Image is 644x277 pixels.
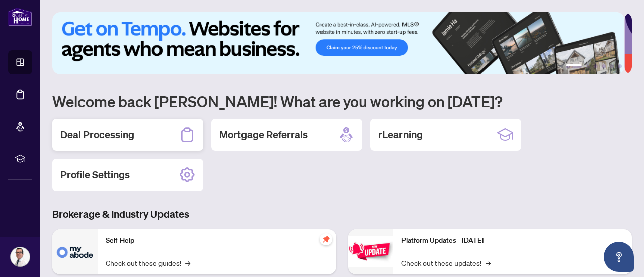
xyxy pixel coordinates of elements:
button: 2 [586,64,590,68]
h2: rLearning [378,128,423,142]
button: 4 [602,64,606,68]
button: 3 [594,64,598,68]
span: → [185,257,190,268]
span: pushpin [320,233,332,245]
h1: Welcome back [PERSON_NAME]! What are you working on [DATE]? [52,91,632,111]
p: Platform Updates - [DATE] [401,235,624,246]
img: Profile Icon [11,247,30,266]
img: Self-Help [52,229,98,274]
button: 1 [566,64,582,68]
p: Self-Help [106,235,328,246]
h2: Mortgage Referrals [219,128,308,142]
img: Slide 0 [52,12,624,74]
button: 6 [618,64,622,68]
h3: Brokerage & Industry Updates [52,207,632,221]
img: Platform Updates - June 23, 2025 [348,236,393,267]
a: Check out these updates!→ [401,257,491,268]
a: Check out these guides!→ [106,257,190,268]
button: 5 [610,64,614,68]
h2: Deal Processing [60,128,134,142]
button: Open asap [604,242,634,272]
span: → [486,257,491,268]
h2: Profile Settings [60,168,130,182]
img: logo [8,8,32,26]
